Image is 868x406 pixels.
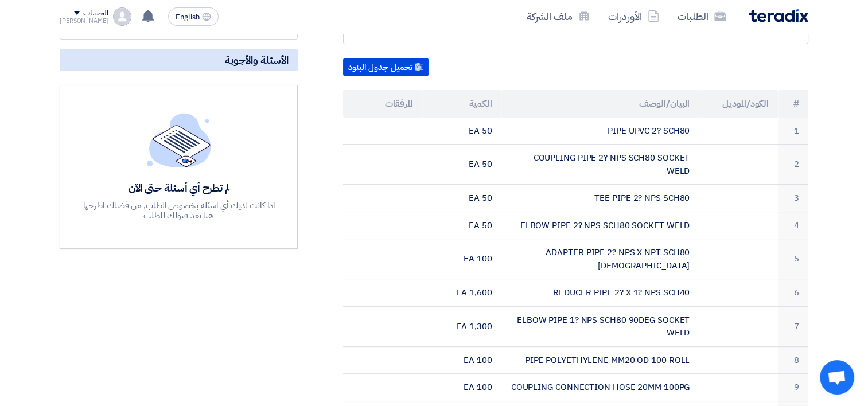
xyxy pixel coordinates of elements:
[778,118,808,145] td: 1
[422,90,501,118] th: الكمية
[778,212,808,239] td: 4
[343,90,422,118] th: المرفقات
[422,346,501,374] td: 100 EA
[501,118,699,145] td: PIPE UPVC 2? SCH80
[81,181,277,194] div: لم تطرح أي أسئلة حتى الآن
[422,279,501,307] td: 1,600 EA
[501,145,699,185] td: COUPLING PIPE 2? NPS SCH80 SOCKET WELD
[168,7,219,26] button: English
[501,306,699,346] td: ELBOW PIPE 1? NPS SCH80 90DEG SOCKET WELD
[501,374,699,401] td: COUPLING CONNECTION HOSE 20MM 100PG
[501,346,699,374] td: PIPE POLYETHYLENE MM20 OD 100 ROLL
[422,306,501,346] td: 1,300 EA
[501,239,699,279] td: ADAPTER PIPE 2? NPS X NPT SCH80 [DEMOGRAPHIC_DATA]
[778,374,808,401] td: 9
[778,185,808,212] td: 3
[778,239,808,279] td: 5
[501,185,699,212] td: TEE PIPE 2? NPS SCH80
[778,346,808,374] td: 8
[749,9,808,22] img: Teradix logo
[778,306,808,346] td: 7
[422,185,501,212] td: 50 EA
[176,13,200,21] span: English
[501,90,699,118] th: البيان/الوصف
[778,90,808,118] th: #
[820,360,854,395] a: Open chat
[501,212,699,239] td: ELBOW PIPE 2? NPS SCH80 SOCKET WELD
[343,58,429,76] button: تحميل جدول البنود
[422,118,501,145] td: 50 EA
[83,9,108,18] div: الحساب
[422,239,501,279] td: 100 EA
[225,53,289,67] span: الأسئلة والأجوبة
[778,279,808,307] td: 6
[60,18,108,24] div: [PERSON_NAME]
[422,212,501,239] td: 50 EA
[113,7,131,26] img: profile_test.png
[422,374,501,401] td: 100 EA
[501,279,699,307] td: REDUCER PIPE 2? X 1? NPS SCH40
[599,3,668,30] a: الأوردرات
[517,3,599,30] a: ملف الشركة
[147,113,211,167] img: empty_state_list.svg
[778,145,808,185] td: 2
[422,145,501,185] td: 50 EA
[668,3,735,30] a: الطلبات
[699,90,778,118] th: الكود/الموديل
[81,200,277,221] div: اذا كانت لديك أي اسئلة بخصوص الطلب, من فضلك اطرحها هنا بعد قبولك للطلب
